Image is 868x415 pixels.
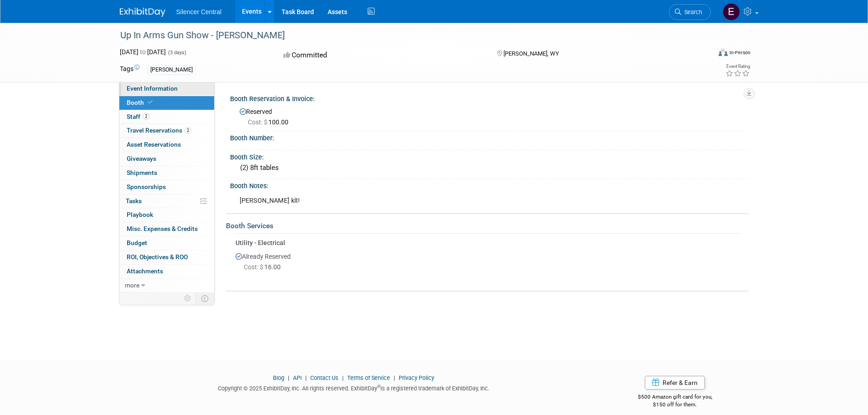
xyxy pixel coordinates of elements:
div: Booth Reservation & Invoice: [230,92,749,103]
span: 2 [143,113,149,120]
a: Misc. Expenses & Credits [119,222,214,236]
div: $150 off for them. [601,401,749,409]
a: Privacy Policy [399,374,434,381]
div: In-Person [729,49,750,56]
span: Asset Reservations [127,141,181,148]
span: to [139,48,147,56]
a: Sponsorships [119,180,214,194]
a: ROI, Objectives & ROO [119,251,214,264]
div: Event Format [657,47,751,61]
a: Attachments [119,265,214,278]
a: Shipments [119,166,214,180]
span: more [125,282,139,289]
span: Tasks [126,197,142,205]
div: Committed [281,47,482,63]
span: (3 days) [167,50,186,56]
img: ExhibitDay [120,8,165,17]
span: | [391,374,397,381]
a: Staff2 [119,110,214,124]
a: Budget [119,236,214,250]
div: Copyright © 2025 ExhibitDay, Inc. All rights reserved. ExhibitDay is a registered trademark of Ex... [120,382,588,393]
span: Travel Reservations [127,127,191,134]
a: more [119,279,214,292]
span: Shipments [127,169,157,176]
div: Reserved [237,105,742,127]
span: Event Information [127,85,178,92]
div: Booth Services [226,221,749,231]
td: Toggle Event Tabs [195,292,214,304]
span: Misc. Expenses & Credits [127,225,198,232]
a: Travel Reservations2 [119,124,214,138]
a: Refer & Earn [645,376,705,389]
a: Giveaways [119,152,214,166]
div: Booth Notes: [230,179,749,190]
span: [PERSON_NAME], WY [503,50,559,57]
span: Cost: $ [244,263,264,271]
a: Event Information [119,82,214,96]
div: Booth Size: [230,150,749,162]
a: Contact Us [310,374,339,381]
div: [PERSON_NAME] [148,65,195,75]
span: Staff [127,113,149,120]
span: Giveaways [127,155,156,162]
span: Search [681,9,702,15]
img: Format-Inperson.png [719,49,728,56]
a: Booth [119,96,214,110]
span: Playbook [127,211,153,218]
span: 2 [185,127,191,134]
div: Utility - Electrical [236,238,742,247]
a: Playbook [119,208,214,222]
div: Up In Arms Gun Show - [PERSON_NAME] [117,27,697,44]
a: Terms of Service [347,374,390,381]
a: API [293,374,302,381]
span: [DATE] [DATE] [120,48,166,56]
div: Booth Number: [230,131,749,143]
div: Event Rating [725,64,750,69]
a: Search [669,4,711,20]
span: | [303,374,309,381]
div: $500 Amazon gift card for you, [601,387,749,408]
span: | [340,374,346,381]
i: Booth reservation complete [148,100,153,105]
div: (2) 8ft tables [237,161,742,175]
td: Personalize Event Tab Strip [180,292,196,304]
span: 100.00 [248,118,292,126]
a: Tasks [119,195,214,208]
span: Silencer Central [176,8,222,15]
a: Blog [273,374,284,381]
div: [PERSON_NAME] kit! [233,192,647,210]
span: Cost: $ [248,118,268,126]
span: Budget [127,239,147,246]
td: Tags [120,64,139,75]
span: Sponsorships [127,183,166,190]
span: Attachments [127,267,163,275]
sup: ® [377,384,380,389]
a: Asset Reservations [119,138,214,152]
span: | [286,374,292,381]
span: 16.00 [244,263,284,271]
div: Already Reserved [236,247,742,280]
span: Booth [127,99,154,106]
img: Emma Houwman [723,3,740,20]
span: ROI, Objectives & ROO [127,253,188,261]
